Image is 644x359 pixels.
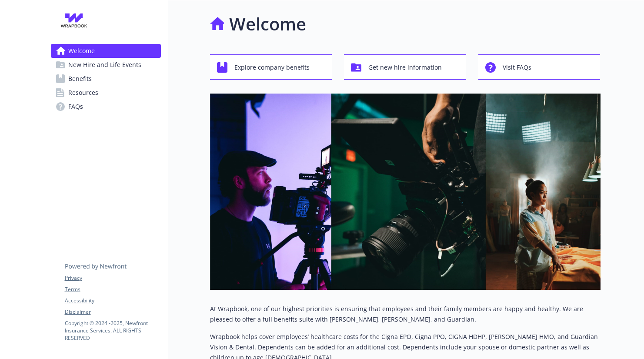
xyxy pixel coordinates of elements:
a: Privacy [65,274,160,282]
a: FAQs [51,100,161,114]
span: Explore company benefits [234,59,310,76]
span: New Hire and Life Events [68,58,141,72]
img: overview page banner [210,94,601,290]
span: Get new hire information [368,59,442,76]
button: Visit FAQs [478,54,601,80]
a: Disclaimer [65,308,160,316]
p: At Wrapbook, one of our highest priorities is ensuring that employees and their family members ar... [210,304,601,325]
p: Copyright © 2024 - 2025 , Newfront Insurance Services, ALL RIGHTS RESERVED [65,319,160,342]
a: Resources [51,86,161,100]
button: Get new hire information [344,54,466,80]
span: FAQs [68,100,83,114]
span: Visit FAQs [503,59,531,76]
span: Resources [68,86,98,100]
h1: Welcome [229,11,306,37]
a: Terms [65,285,160,293]
span: Benefits [68,72,92,86]
a: Benefits [51,72,161,86]
span: Welcome [68,44,95,58]
a: New Hire and Life Events [51,58,161,72]
a: Welcome [51,44,161,58]
button: Explore company benefits [210,54,332,80]
a: Accessibility [65,297,160,305]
